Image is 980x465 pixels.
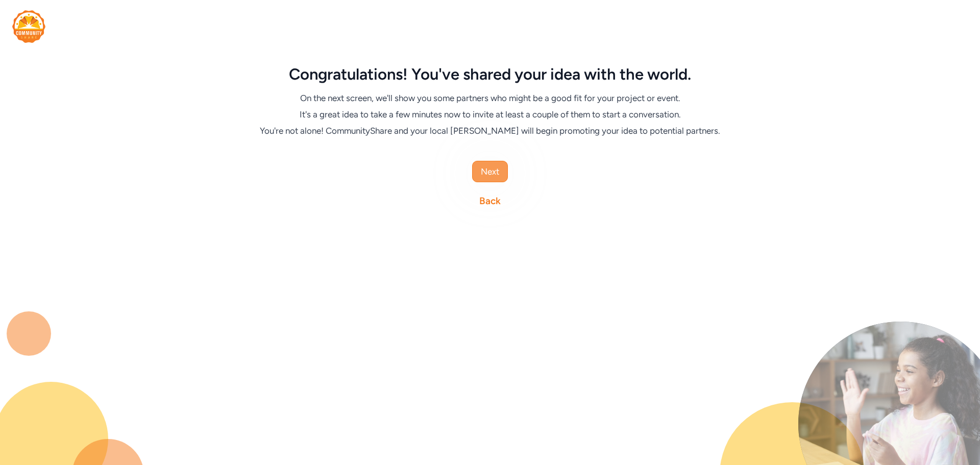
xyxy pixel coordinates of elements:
div: You're not alone! CommunityShare and your local [PERSON_NAME] will begin promoting your idea to p... [249,125,731,137]
div: On the next screen, we'll show you some partners who might be a good fit for your project or event. [249,92,731,104]
div: Congratulations! You've shared your idea with the world. [249,65,731,84]
button: Next [472,161,508,182]
span: Next [481,165,499,178]
div: It's a great idea to take a few minutes now to invite at least a couple of them to start a conver... [249,108,731,120]
a: Back [479,194,501,208]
